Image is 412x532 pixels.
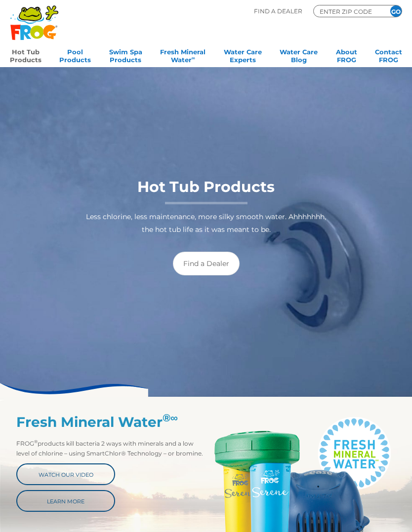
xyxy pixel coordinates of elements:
a: AboutFROG [336,45,357,65]
input: Zip Code Form [319,7,378,16]
a: Hot TubProducts [10,45,41,65]
input: GO [390,5,402,17]
h2: Fresh Mineral Water [16,414,206,430]
a: Learn More [16,490,115,512]
a: Water CareExperts [224,45,262,65]
a: Swim SpaProducts [109,45,142,65]
a: Fresh MineralWater∞ [160,45,206,65]
sup: ® [163,412,178,424]
p: Find A Dealer [254,5,302,17]
sup: ∞ [192,55,195,61]
p: FROG products kill bacteria 2 ways with minerals and a low level of chlorine – using SmartChlor® ... [16,439,206,458]
a: Find a Dealer [173,252,240,275]
em: ∞ [170,412,178,424]
a: PoolProducts [59,45,91,65]
h1: Hot Tub Products [80,179,332,204]
sup: ® [34,439,38,444]
p: Less chlorine, less maintenance, more silky smooth water. Ahhhhhhh, the hot tub life as it was me... [80,210,332,236]
a: Watch Our Video [16,463,115,485]
a: ContactFROG [375,45,402,65]
a: Water CareBlog [280,45,318,65]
